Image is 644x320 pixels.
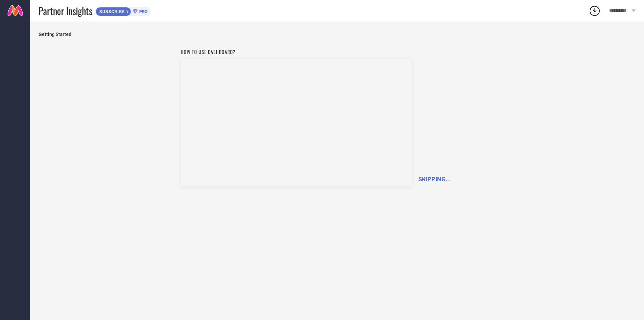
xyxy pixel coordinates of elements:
span: Partner Insights [39,4,92,18]
span: SUBSCRIBE [96,9,126,14]
h1: How to use dashboard? [181,48,412,55]
div: Open download list [589,5,601,17]
iframe: Workspace Section [181,59,412,186]
span: PRO [138,9,148,14]
a: SUBSCRIBEPRO [96,5,151,16]
span: Getting Started [39,32,636,37]
span: SKIPPING... [418,176,450,183]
